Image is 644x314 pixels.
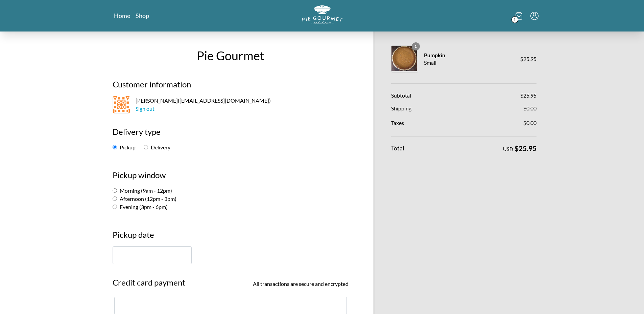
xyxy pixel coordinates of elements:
span: 1 [511,16,518,23]
input: Afternoon (12pm - 3pm) [113,196,117,201]
label: Morning (9am - 12pm) [113,187,172,194]
iframe: Secure card number input frame [120,302,341,309]
input: Morning (9am - 12pm) [113,188,117,193]
a: Shop [136,12,149,20]
img: logo [302,5,342,24]
input: Pickup [113,145,117,149]
label: Evening (3pm - 6pm) [113,204,168,210]
h1: Pie Gourmet [108,46,354,65]
span: Credit card payment [113,276,185,289]
label: Delivery [144,144,170,150]
button: Menu [530,12,539,20]
h2: Delivery type [113,126,349,143]
h2: Pickup window [113,169,349,187]
a: Sign out [136,105,154,112]
input: Evening (3pm - 6pm) [113,205,117,209]
span: 1 [412,42,420,50]
span: [PERSON_NAME] ( [EMAIL_ADDRESS][DOMAIN_NAME] ) [136,97,271,113]
img: Pumpkin [391,46,417,71]
a: Logo [302,5,342,26]
a: Home [114,12,130,20]
h2: Customer information [113,78,349,96]
h3: Pickup date [113,229,349,246]
input: Delivery [144,145,148,149]
span: All transactions are secure and encrypted [253,280,349,288]
label: Pickup [113,144,136,150]
label: Afternoon (12pm - 3pm) [113,195,176,202]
